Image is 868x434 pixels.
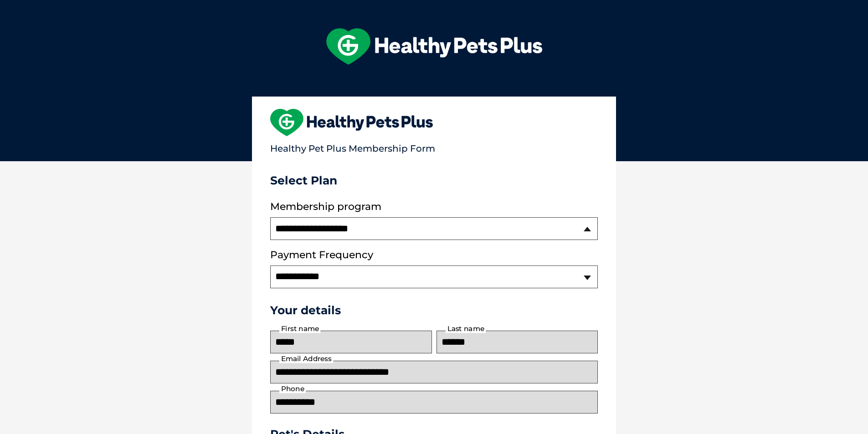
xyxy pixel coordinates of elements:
label: Phone [279,385,306,393]
img: heart-shape-hpp-logo-large.png [270,109,433,136]
label: Email Address [279,355,333,363]
h3: Your details [270,303,598,317]
h3: Select Plan [270,174,598,187]
img: hpp-logo-landscape-green-white.png [326,28,542,65]
label: First name [279,325,320,333]
label: Last name [446,325,486,333]
label: Payment Frequency [270,249,373,261]
label: Membership program [270,201,598,213]
p: Healthy Pet Plus Membership Form [270,139,598,154]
